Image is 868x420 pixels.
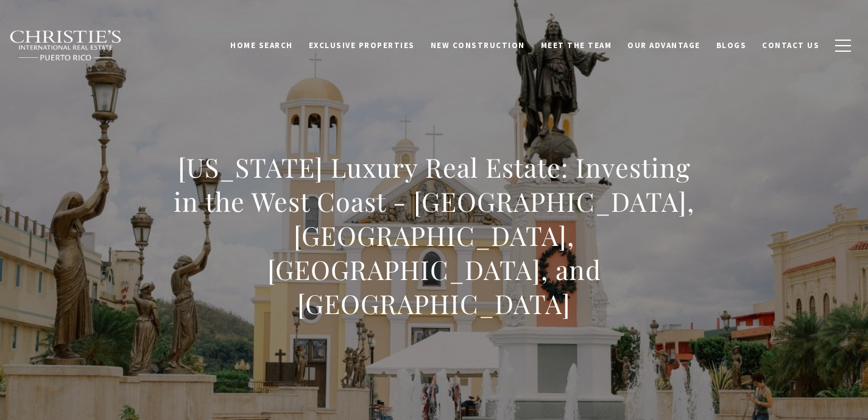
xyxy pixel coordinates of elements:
[716,40,747,50] span: Blogs
[166,150,703,320] h1: [US_STATE] Luxury Real Estate: Investing in the West Coast - [GEOGRAPHIC_DATA], [GEOGRAPHIC_DATA]...
[222,33,301,57] a: Home Search
[627,40,700,50] span: Our Advantage
[309,40,415,50] span: Exclusive Properties
[9,30,122,61] img: Christie's International Real Estate black text logo
[423,33,533,57] a: New Construction
[431,40,525,50] span: New Construction
[762,40,819,50] span: Contact Us
[708,33,755,57] a: Blogs
[533,33,620,57] a: Meet the Team
[619,33,708,57] a: Our Advantage
[301,33,423,57] a: Exclusive Properties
